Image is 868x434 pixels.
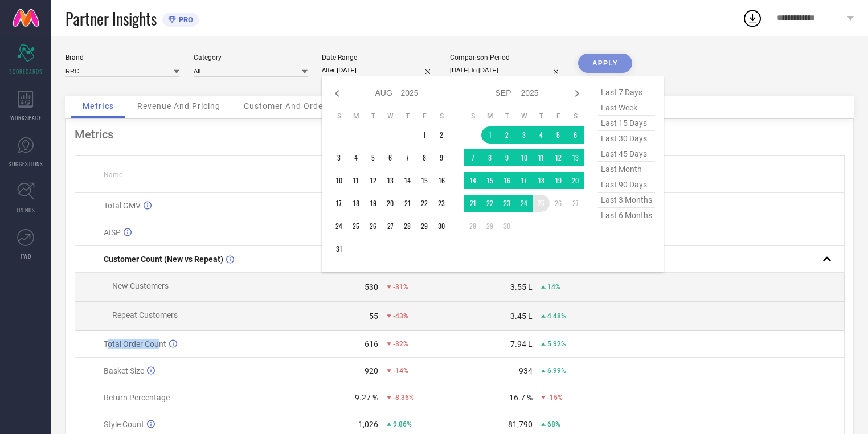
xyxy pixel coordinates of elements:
span: TRENDS [16,206,35,214]
td: Fri Aug 15 2025 [416,172,433,189]
span: Return Percentage [104,393,170,402]
td: Mon Sep 01 2025 [481,126,498,144]
td: Sat Aug 02 2025 [433,126,450,144]
td: Sat Aug 23 2025 [433,195,450,212]
td: Sun Aug 24 2025 [330,218,347,235]
th: Sunday [330,112,347,121]
div: 3.55 L [510,282,533,292]
td: Sun Aug 03 2025 [330,149,347,166]
span: Revenue And Pricing [137,101,220,110]
input: Select comparison period [450,64,564,76]
span: last 15 days [598,116,655,131]
span: New Customers [112,281,169,290]
div: 920 [365,366,378,375]
div: Previous month [330,87,344,100]
div: Comparison Period [450,54,564,62]
td: Sat Sep 27 2025 [567,195,584,212]
span: -8.36% [393,394,414,402]
span: PRO [176,15,193,24]
span: 14% [547,283,560,291]
td: Wed Aug 27 2025 [382,218,399,235]
span: -43% [393,312,408,320]
td: Fri Aug 08 2025 [416,149,433,166]
th: Friday [550,112,567,121]
td: Sun Sep 14 2025 [464,172,481,189]
div: Date Range [322,54,436,62]
span: FWD [21,252,31,260]
span: last 6 months [598,208,655,223]
td: Tue Aug 19 2025 [365,195,382,212]
span: AISP [104,228,121,237]
div: 81,790 [508,420,533,429]
td: Mon Sep 22 2025 [481,195,498,212]
span: -14% [393,367,408,375]
span: Customer Count (New vs Repeat) [104,255,223,264]
td: Sun Aug 10 2025 [330,172,347,189]
th: Saturday [567,112,584,121]
div: 1,026 [358,420,378,429]
td: Tue Sep 23 2025 [498,195,515,212]
td: Wed Sep 10 2025 [515,149,533,166]
td: Fri Sep 05 2025 [550,126,567,144]
td: Mon Sep 29 2025 [481,218,498,235]
td: Sat Sep 13 2025 [567,149,584,166]
td: Wed Sep 03 2025 [515,126,533,144]
td: Mon Sep 15 2025 [481,172,498,189]
td: Wed Aug 20 2025 [382,195,399,212]
span: 6.99% [547,367,566,375]
td: Tue Sep 16 2025 [498,172,515,189]
span: last 30 days [598,131,655,146]
span: Basket Size [104,366,144,375]
div: 530 [365,282,378,292]
td: Fri Sep 26 2025 [550,195,567,212]
td: Tue Aug 26 2025 [365,218,382,235]
div: 7.94 L [510,339,533,349]
th: Saturday [433,112,450,121]
span: SCORECARDS [9,67,43,76]
td: Wed Aug 13 2025 [382,172,399,189]
th: Tuesday [498,112,515,121]
td: Mon Aug 04 2025 [347,149,365,166]
td: Fri Aug 29 2025 [416,218,433,235]
span: 5.92% [547,340,566,348]
div: Open download list [742,8,763,28]
span: SUGGESTIONS [9,159,43,168]
td: Tue Aug 05 2025 [365,149,382,166]
div: Category [194,54,308,62]
td: Sat Aug 30 2025 [433,218,450,235]
span: Customer And Orders [244,101,331,110]
td: Sun Sep 07 2025 [464,149,481,166]
th: Friday [416,112,433,121]
td: Tue Sep 30 2025 [498,218,515,235]
td: Thu Aug 28 2025 [399,218,416,235]
span: -31% [393,283,408,291]
span: 4.48% [547,312,566,320]
td: Thu Aug 21 2025 [399,195,416,212]
td: Wed Sep 24 2025 [515,195,533,212]
td: Sat Sep 20 2025 [567,172,584,189]
td: Sun Aug 17 2025 [330,195,347,212]
td: Mon Aug 18 2025 [347,195,365,212]
td: Mon Aug 11 2025 [347,172,365,189]
td: Tue Sep 02 2025 [498,126,515,144]
th: Monday [347,112,365,121]
th: Thursday [399,112,416,121]
th: Wednesday [515,112,533,121]
th: Monday [481,112,498,121]
div: 9.27 % [355,393,378,402]
span: last 45 days [598,146,655,162]
td: Mon Aug 25 2025 [347,218,365,235]
td: Fri Aug 22 2025 [416,195,433,212]
td: Fri Aug 01 2025 [416,126,433,144]
td: Sat Aug 16 2025 [433,172,450,189]
th: Thursday [533,112,550,121]
td: Mon Sep 08 2025 [481,149,498,166]
span: -32% [393,340,408,348]
td: Sun Aug 31 2025 [330,240,347,257]
td: Tue Aug 12 2025 [365,172,382,189]
td: Wed Sep 17 2025 [515,172,533,189]
span: last week [598,100,655,116]
td: Fri Sep 19 2025 [550,172,567,189]
span: Total Order Count [104,339,166,349]
div: 55 [369,312,378,321]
